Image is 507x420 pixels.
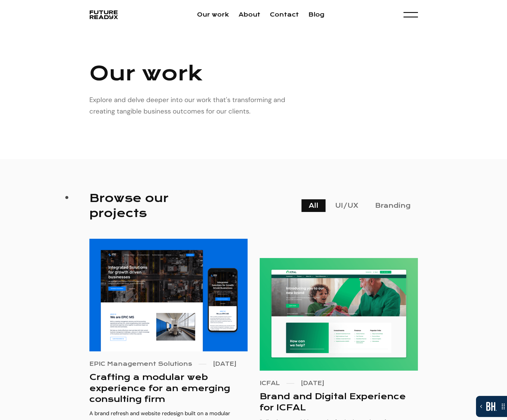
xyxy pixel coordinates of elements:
img: Futurereadyx Logo [89,9,118,21]
a: Blog [308,11,324,18]
h1: Our work [89,60,418,87]
div: ICFAL [260,380,280,386]
div: [DATE] [213,361,236,367]
img: Crafting a modular web experience for an emerging consulting firm [89,239,248,351]
a: home [89,9,118,21]
a: Our work [197,11,229,18]
a: Branding [368,199,418,212]
p: Explore and delve deeper into our work that's transforming and creating tangible business outcome... [89,94,300,117]
h3: Crafting a modular web experience for an emerging consulting firm [89,372,248,405]
div: EPIC Management Solutions [89,361,192,367]
a: UI/UX [328,199,366,212]
h3: Brand and Digital Experience for ICFAL [260,391,418,413]
a: Contact [270,11,299,18]
img: Brand and Digital Experience for ICFAL [260,258,418,371]
div: menu [403,8,418,21]
a: About [239,11,260,18]
a: All [301,199,326,212]
div: [DATE] [301,380,324,386]
h2: Browse our projects [89,191,211,221]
